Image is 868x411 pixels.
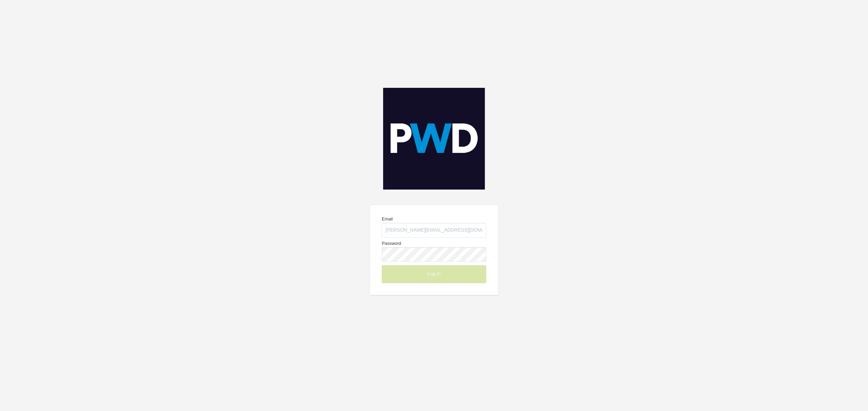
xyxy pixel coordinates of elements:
[382,217,486,237] label: Email
[383,88,485,190] img: perthwebdesign-logo_20231207185841.jpg
[382,265,486,283] button: Log In
[382,247,486,262] input: Password
[382,223,486,237] input: Email
[382,241,486,262] label: Password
